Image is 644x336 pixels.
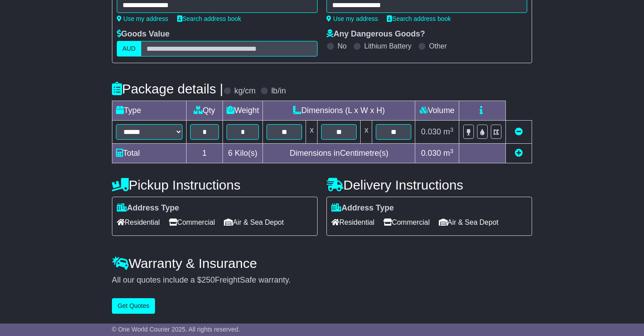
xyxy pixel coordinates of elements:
label: Any Dangerous Goods? [326,29,425,39]
button: Get Quotes [112,298,155,314]
label: Address Type [331,203,394,213]
label: Lithium Battery [364,42,412,50]
label: AUD [117,41,142,57]
td: Total [112,144,186,163]
sup: 3 [450,126,453,133]
span: Residential [117,215,160,229]
td: Dimensions (L x W x H) [263,101,415,121]
span: m [443,149,453,158]
td: Type [112,101,186,121]
td: 1 [186,144,223,163]
label: No [338,42,346,50]
h4: Pickup Instructions [112,178,318,192]
h4: Delivery Instructions [326,178,532,192]
h4: Package details | [112,81,223,96]
td: Qty [186,101,223,121]
span: 0.030 [421,127,441,136]
td: Dimensions in Centimetre(s) [263,144,415,163]
td: Volume [415,101,459,121]
span: Air & Sea Depot [224,215,284,229]
span: Commercial [383,215,429,229]
td: x [306,121,318,144]
a: Use my address [117,15,168,22]
a: Search address book [177,15,241,22]
h4: Warranty & Insurance [112,256,533,271]
td: Weight [223,101,263,121]
a: Use my address [326,15,378,22]
span: © One World Courier 2025. All rights reserved. [112,326,240,333]
span: 0.030 [421,149,441,158]
label: Address Type [117,203,179,213]
sup: 3 [450,148,453,154]
span: Residential [331,215,374,229]
a: Add new item [515,149,523,158]
label: Goods Value [117,29,170,39]
a: Search address book [387,15,451,22]
label: kg/cm [235,86,256,96]
span: m [443,127,453,136]
label: Other [429,42,447,50]
td: Kilo(s) [223,144,263,163]
a: Remove this item [515,127,523,136]
td: x [361,121,372,144]
span: 6 [228,149,233,158]
div: All our quotes include a $ FreightSafe warranty. [112,275,533,285]
span: 250 [202,275,215,284]
label: lb/in [271,86,286,96]
span: Commercial [169,215,215,229]
span: Air & Sea Depot [439,215,499,229]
